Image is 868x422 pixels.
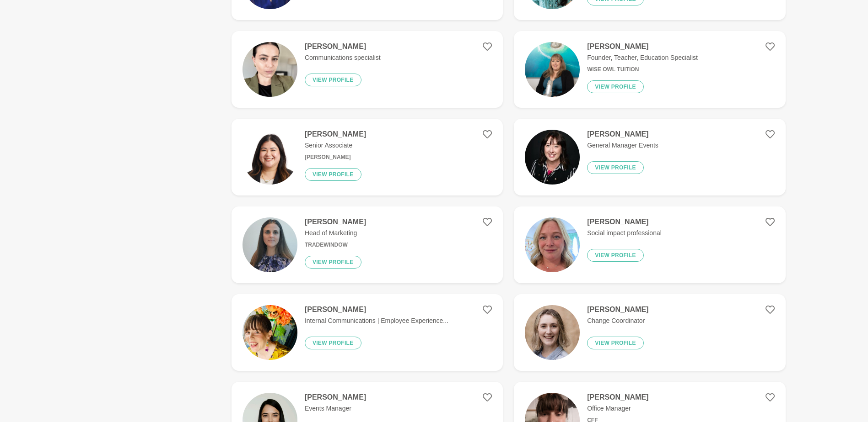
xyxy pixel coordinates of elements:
[514,294,785,371] a: [PERSON_NAME]Change CoordinatorView profile
[305,393,366,402] h4: [PERSON_NAME]
[587,249,644,262] button: View profile
[525,217,580,272] img: 7d39a8b2a67dccb0794bbe3a71719d2f39ef039b-2316x3088.jpg
[305,217,366,227] h4: [PERSON_NAME]
[525,130,580,185] img: 21837c0d11a1f80e466b67059185837be14aa2a2-200x200.jpg
[587,53,698,63] p: Founder, Teacher, Education Specialist
[305,154,366,161] h6: [PERSON_NAME]
[525,305,580,360] img: 7ca197b7280667f3ade55fbc12832dd1d200de21-430x430.jpg
[305,141,366,150] p: Senior Associate
[232,31,503,108] a: [PERSON_NAME]Communications specialistView profile
[587,337,644,349] button: View profile
[587,228,662,238] p: Social impact professional
[243,42,297,97] img: f57684807768b7db383628406bc917f00ebb0196-2316x3088.jpg
[305,242,366,248] h6: TradeWindow
[243,305,297,360] img: 4d496dd89415e9768c19873ca2437b06002b989d-1285x1817.jpg
[587,393,648,402] h4: [PERSON_NAME]
[587,217,662,227] h4: [PERSON_NAME]
[305,53,381,63] p: Communications specialist
[587,66,698,73] h6: Wise Owl Tuition
[587,80,644,93] button: View profile
[305,256,361,269] button: View profile
[243,130,297,185] img: 2065c977deca5582564cba554cbb32bb2825ac78-591x591.jpg
[243,217,297,272] img: c724776dc99761a00405e7ba7396f8f6c669588d-432x432.jpg
[587,161,644,174] button: View profile
[305,305,448,314] h4: [PERSON_NAME]
[525,42,580,97] img: a530bc8d2a2e0627e4f81662508317a5eb6ed64f-4000x6000.jpg
[232,294,503,371] a: [PERSON_NAME]Internal Communications | Employee Experience...View profile
[514,119,785,195] a: [PERSON_NAME]General Manager EventsView profile
[587,130,658,139] h4: [PERSON_NAME]
[305,130,366,139] h4: [PERSON_NAME]
[587,305,648,314] h4: [PERSON_NAME]
[514,206,785,283] a: [PERSON_NAME]Social impact professionalView profile
[587,141,658,150] p: General Manager Events
[514,31,785,108] a: [PERSON_NAME]Founder, Teacher, Education SpecialistWise Owl TuitionView profile
[305,228,366,238] p: Head of Marketing
[305,74,361,86] button: View profile
[305,404,366,413] p: Events Manager
[305,316,448,326] p: Internal Communications | Employee Experience...
[305,168,361,181] button: View profile
[305,337,361,349] button: View profile
[587,42,698,51] h4: [PERSON_NAME]
[587,316,648,326] p: Change Coordinator
[232,119,503,195] a: [PERSON_NAME]Senior Associate[PERSON_NAME]View profile
[587,404,648,413] p: Office Manager
[305,42,381,51] h4: [PERSON_NAME]
[232,206,503,283] a: [PERSON_NAME]Head of MarketingTradeWindowView profile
